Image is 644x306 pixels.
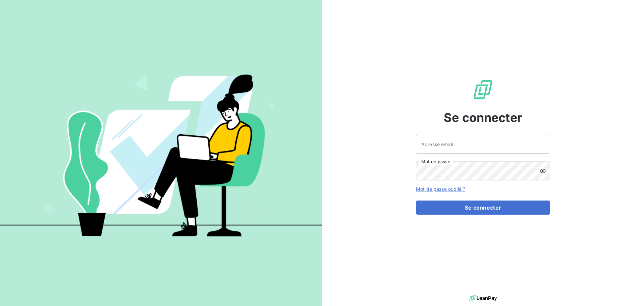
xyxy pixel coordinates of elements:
img: Logo LeanPay [472,79,494,100]
input: placeholder [416,135,550,154]
button: Se connecter [416,201,550,215]
img: logo [469,293,497,303]
span: Se connecter [444,108,522,127]
a: Mot de passe oublié ? [416,186,465,192]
